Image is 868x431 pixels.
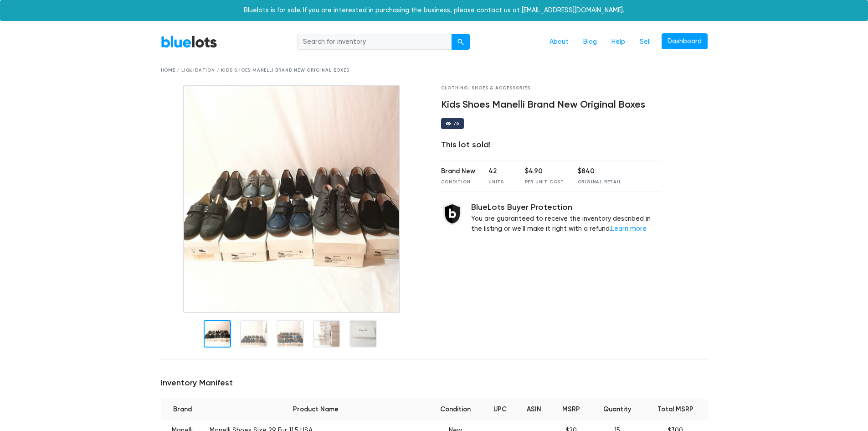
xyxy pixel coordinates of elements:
h5: BlueLots Buyer Protection [471,203,661,213]
div: $4.90 [525,166,564,177]
th: Condition [427,399,483,420]
div: Original Retail [578,179,621,186]
div: Condition [441,179,475,186]
th: MSRP [551,399,591,420]
img: buyer_protection_shield-3b65640a83011c7d3ede35a8e5a80bfdfaa6a97447f0071c1475b91a4b0b3d01.png [441,203,464,225]
div: Clothing, Shoes & Accessories [441,85,661,92]
a: Help [604,33,632,51]
div: You are guaranteed to receive the inventory described in the listing or we'll make it right with ... [471,203,661,234]
div: Per Unit Cost [525,179,564,186]
a: About [542,33,576,51]
h4: Kids Shoes Manelli Brand New Original Boxes [441,99,661,111]
h5: Inventory Manifest [161,378,708,388]
th: Product Name [204,399,427,420]
th: Brand [161,399,204,420]
a: Learn more [611,225,647,233]
div: $840 [578,166,621,177]
div: 42 [488,166,511,177]
th: UPC [484,399,517,420]
th: Total MSRP [643,399,708,420]
div: Home / Liquidation / Kids Shoes Manelli Brand New Original Boxes [161,67,708,74]
th: ASIN [517,399,551,420]
div: 76 [453,121,460,126]
a: Blog [576,33,604,51]
div: This lot sold! [441,140,661,150]
input: Search for inventory [297,34,452,50]
div: Units [488,179,511,186]
a: BlueLots [161,35,217,48]
a: Dashboard [662,33,708,50]
img: afa74f4f-70d8-4fff-9f6c-2aba6879d562-1732566942.jpg [183,85,400,313]
th: Quantity [591,399,643,420]
a: Sell [632,33,658,51]
div: Brand New [441,166,475,177]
